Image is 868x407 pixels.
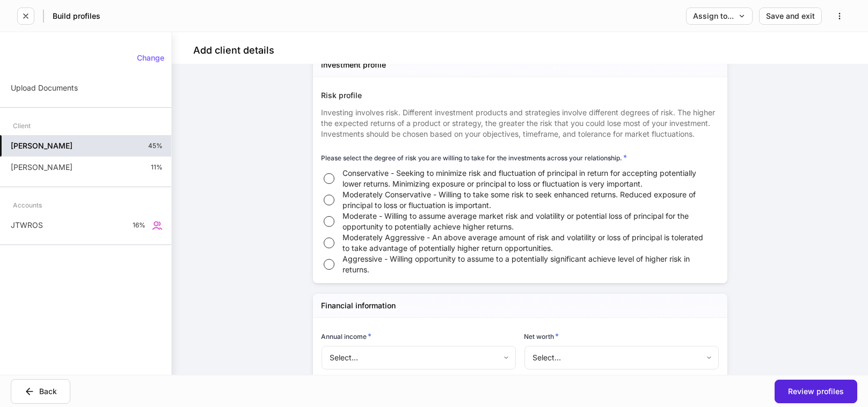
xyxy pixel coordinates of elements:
h5: [PERSON_NAME] [11,140,72,151]
h5: Build profiles [53,11,100,21]
h6: Please select the degree of risk you are willing to take for the investments across your relation... [322,152,628,163]
h4: Add client details [193,44,274,57]
button: Change [130,49,171,66]
span: Investing involves risk. Different investment products and strategies involve different degrees o... [322,108,716,138]
p: [PERSON_NAME] [11,162,72,173]
button: Review profiles [775,380,857,403]
div: Select... [322,346,515,369]
p: 45% [148,142,163,150]
span: Moderately Conservative - Willing to take some risk to seek enhanced returns. Reduced exposure of... [343,189,706,211]
span: Conservative - Seeking to minimize risk and fluctuation of principal in return for accepting pote... [343,168,706,189]
h5: Financial information [322,300,396,311]
p: Upload Documents [11,83,78,93]
p: 16% [133,221,145,230]
div: Change [137,54,164,62]
div: Assign to... [693,12,746,20]
div: Select... [524,346,718,369]
div: Review profiles [788,388,844,395]
div: Risk profile [322,90,719,101]
button: Back [11,379,70,404]
h6: Net worth [524,331,559,342]
span: Aggressive - Willing opportunity to assume to a potentially significant achieve level of higher r... [343,254,706,275]
h5: Investment profile [322,60,386,70]
button: Assign to... [686,8,753,25]
div: Back [24,386,57,397]
p: 11% [151,163,163,172]
p: JTWROS [11,220,43,231]
button: Save and exit [759,8,822,25]
div: Save and exit [766,12,815,20]
div: Client [13,116,31,135]
div: Accounts [13,196,42,214]
h6: Annual income [322,331,372,342]
span: Moderately Aggressive - An above average amount of risk and volatility or loss of principal is to... [343,232,706,254]
span: Moderate - Willing to assume average market risk and volatility or potential loss of principal fo... [343,211,706,232]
